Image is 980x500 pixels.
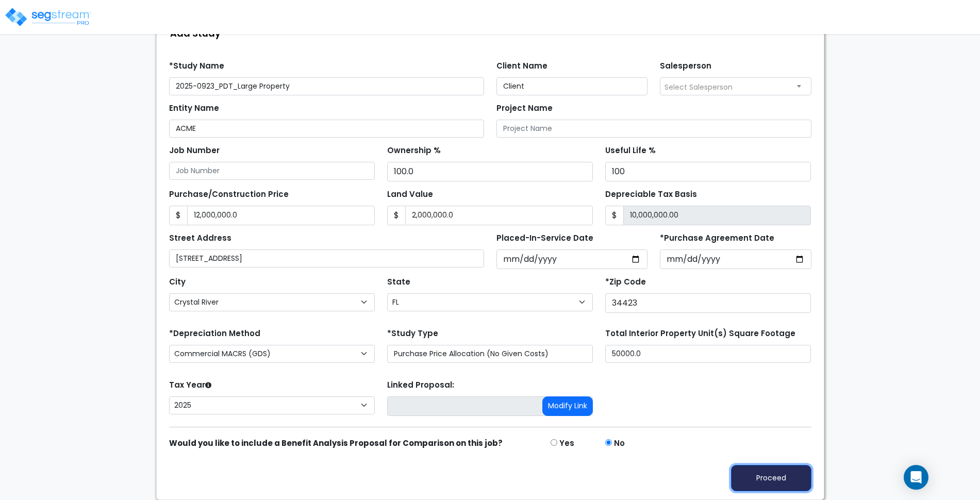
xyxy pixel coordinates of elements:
label: Placed-In-Service Date [496,232,593,244]
input: Client Name [496,77,648,95]
label: Purchase/Construction Price [169,189,289,201]
input: 0.00 [623,206,811,225]
img: logo_pro_r.png [4,7,92,27]
label: Project Name [496,103,553,114]
input: total square foot [605,345,811,363]
label: State [387,276,410,288]
span: $ [169,206,188,225]
label: Tax Year [169,379,211,391]
label: *Study Type [387,328,438,340]
label: Yes [559,438,574,449]
label: Entity Name [169,103,219,114]
span: $ [605,206,624,225]
label: Job Number [169,145,220,157]
input: Project Name [496,120,811,138]
div: Open Intercom Messenger [904,465,928,490]
label: Land Value [387,189,433,201]
input: Useful Life % [605,162,811,181]
span: Select Salesperson [665,82,733,92]
label: Salesperson [660,60,711,72]
label: City [169,276,186,288]
label: *Purchase Agreement Date [660,232,774,244]
input: Job Number [169,162,375,180]
button: Modify Link [542,396,593,416]
input: Purchase or Construction Price [187,206,375,225]
label: Street Address [169,232,231,244]
label: *Depreciation Method [169,328,260,340]
input: Ownership % [387,162,593,181]
input: Street Address [169,249,484,268]
label: Useful Life % [605,145,656,157]
label: Depreciable Tax Basis [605,189,697,201]
input: Purchase Date [660,249,811,269]
span: $ [387,206,406,225]
label: *Zip Code [605,276,646,288]
input: Study Name [169,77,484,95]
label: Total Interior Property Unit(s) Square Footage [605,328,795,340]
label: Client Name [496,60,547,72]
label: Linked Proposal: [387,379,454,391]
button: Proceed [731,465,811,491]
label: No [614,438,625,449]
input: Zip Code [605,293,811,313]
strong: Would you like to include a Benefit Analysis Proposal for Comparison on this job? [169,438,503,448]
label: Ownership % [387,145,441,157]
input: Land Value [405,206,593,225]
input: Entity Name [169,120,484,138]
label: *Study Name [169,60,224,72]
